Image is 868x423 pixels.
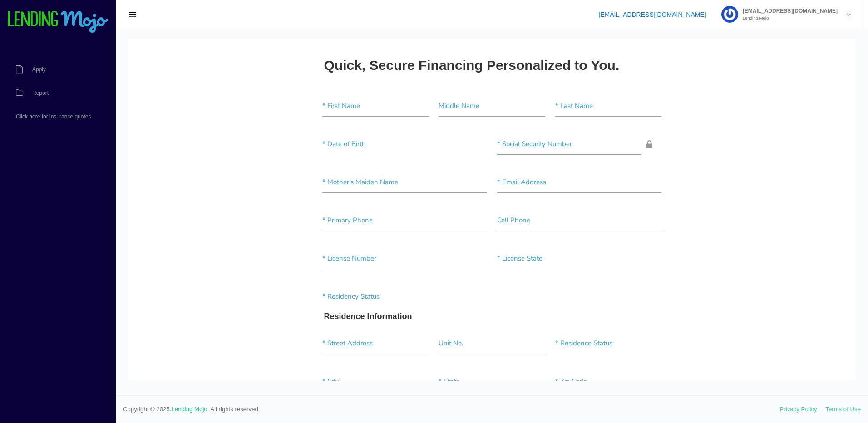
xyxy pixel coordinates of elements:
img: logo-small.png [7,11,109,34]
h3: Residence Information [196,272,532,282]
small: Lending Mojo [738,16,838,20]
span: Copyright © 2025. . All rights reserved. [123,405,780,414]
span: [EMAIL_ADDRESS][DOMAIN_NAME] [738,8,838,14]
a: Lending Mojo [172,406,207,413]
a: [EMAIL_ADDRESS][DOMAIN_NAME] [598,11,706,18]
a: Terms of Use [825,406,861,413]
img: Profile image [721,6,738,23]
a: Privacy Policy [780,406,817,413]
span: Click here for insurance quotes [16,114,91,119]
span: Report [32,90,49,96]
h2: Quick, Secure Financing Personalized to You. [196,18,492,33]
span: Apply [32,67,46,72]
